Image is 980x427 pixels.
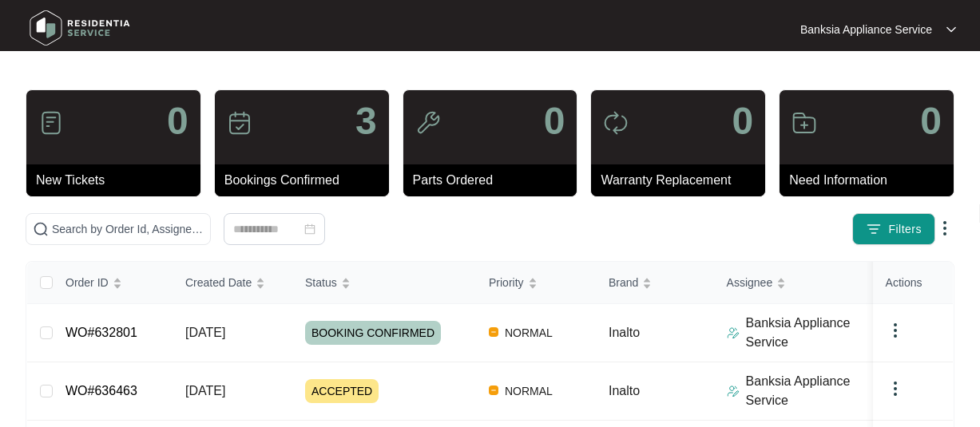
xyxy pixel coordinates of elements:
[746,372,874,410] p: Banksia Appliance Service
[36,171,200,190] p: New Tickets
[53,262,173,304] th: Order ID
[489,385,498,395] img: Vercel Logo
[603,110,629,136] img: icon
[167,102,188,140] p: 0
[886,379,905,398] img: dropdown arrow
[873,262,953,304] th: Actions
[727,326,740,339] img: Assigner Icon
[173,262,292,304] th: Created Date
[727,385,740,397] img: Assigner Icon
[489,327,498,337] img: Vercel Logo
[224,171,389,190] p: Bookings Confirmed
[596,262,714,304] th: Brand
[413,171,577,190] p: Parts Ordered
[609,274,638,291] span: Brand
[185,274,252,291] span: Created Date
[746,314,874,352] p: Banksia Appliance Service
[415,110,441,136] img: icon
[65,384,137,397] a: WO#636463
[38,110,64,136] img: icon
[33,221,49,237] img: search-icon
[52,220,204,238] input: Search by Order Id, Assignee Name, Customer Name, Brand and Model
[305,274,337,291] span: Status
[920,102,942,140] p: 0
[886,321,905,340] img: dropdown arrow
[498,323,559,342] span: NORMAL
[935,219,954,238] img: dropdown arrow
[185,326,225,339] span: [DATE]
[852,213,935,245] button: filter iconFilters
[946,26,956,34] img: dropdown arrow
[732,102,753,140] p: 0
[727,274,773,291] span: Assignee
[609,326,640,339] span: Inalto
[888,221,922,238] span: Filters
[65,326,137,339] a: WO#632801
[65,274,109,291] span: Order ID
[185,384,225,397] span: [DATE]
[305,321,441,345] span: BOOKING CONFIRMED
[866,221,882,237] img: filter icon
[601,171,765,190] p: Warranty Replacement
[789,171,954,190] p: Need Information
[714,262,874,304] th: Assignee
[476,262,596,304] th: Priority
[227,110,252,136] img: icon
[800,22,932,38] p: Banksia Appliance Service
[292,262,476,304] th: Status
[305,379,379,403] span: ACCEPTED
[355,102,377,140] p: 3
[792,110,817,136] img: icon
[498,382,559,401] span: NORMAL
[489,274,524,291] span: Priority
[24,4,136,52] img: residentia service logo
[544,102,565,140] p: 0
[609,384,640,397] span: Inalto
